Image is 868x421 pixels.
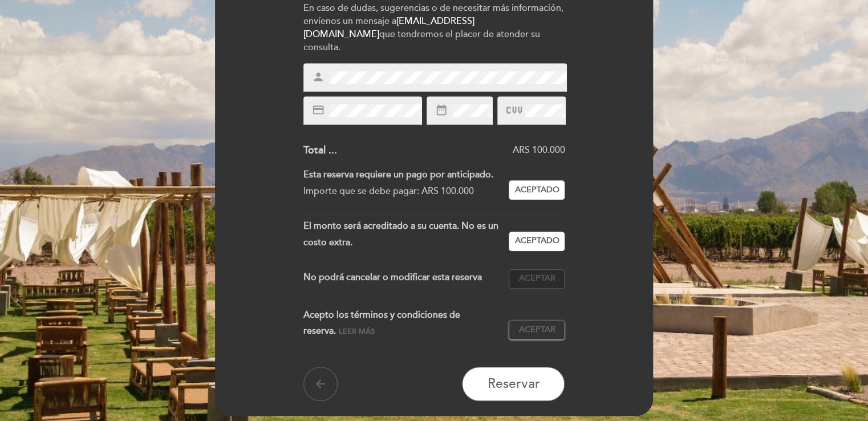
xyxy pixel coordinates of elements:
[514,184,559,196] span: Aceptado
[314,377,327,391] i: arrow_back
[303,167,500,183] div: Esta reserva requiere un pago por anticipado.
[303,218,509,251] div: El monto será acreditado a su cuenta. No es un costo extra.
[518,273,555,285] span: Aceptar
[339,327,375,336] span: Leer más
[509,180,565,200] button: Aceptado
[303,307,509,340] div: Acepto los términos y condiciones de reserva.
[462,367,565,401] button: Reservar
[303,367,338,401] button: arrow_back
[435,104,448,116] i: date_range
[312,71,325,83] i: person
[509,320,565,339] button: Aceptar
[303,2,565,54] div: En caso de dudas, sugerencias o de necesitar más información, envíenos un mensaje a que tendremos...
[487,376,540,392] span: Reservar
[303,183,500,200] div: Importe que se debe pagar: ARS 100.000
[337,144,565,157] div: ARS 100.000
[312,104,325,116] i: credit_card
[303,269,509,289] div: No podrá cancelar o modificar esta reserva
[509,232,565,251] button: Aceptado
[303,144,337,156] span: Total ...
[514,235,559,247] span: Aceptado
[518,324,555,336] span: Aceptar
[509,269,565,289] button: Aceptar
